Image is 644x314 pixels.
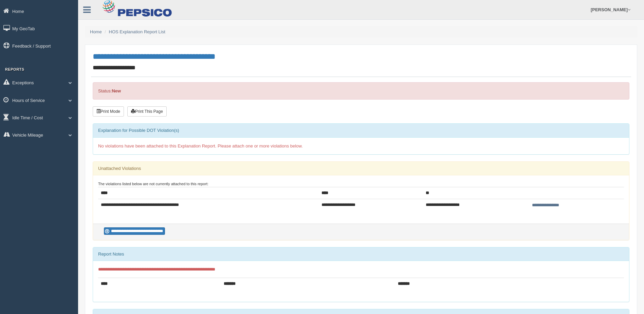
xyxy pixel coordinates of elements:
[112,88,121,93] strong: New
[127,106,167,117] button: Print This Page
[109,29,165,34] a: HOS Explanation Report List
[90,29,102,34] a: Home
[98,143,303,149] span: No violations have been attached to this Explanation Report. Please attach one or more violations...
[93,124,629,137] div: Explanation for Possible DOT Violation(s)
[98,182,208,186] small: The violations listed below are not currently attached to this report:
[93,106,124,117] button: Print Mode
[93,247,629,261] div: Report Notes
[93,82,629,100] div: Status:
[93,162,629,175] div: Unattached Violations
